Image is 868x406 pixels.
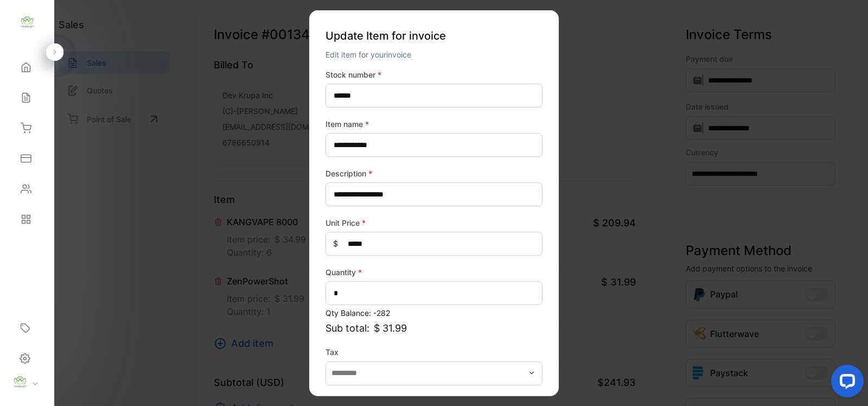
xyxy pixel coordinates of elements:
[325,69,542,80] label: Stock number
[19,14,35,30] img: logo
[325,168,542,179] label: Description
[325,346,542,358] label: Tax
[325,267,542,278] label: Quantity
[325,23,542,48] p: Update Item for invoice
[374,321,407,335] span: $ 31.99
[12,374,28,390] img: profile
[325,50,411,59] span: Edit item for your invoice
[325,118,542,130] label: Item name
[822,360,868,406] iframe: LiveChat chat widget
[325,307,542,319] p: Qty Balance: -282
[325,217,542,229] label: Unit Price
[325,321,542,335] p: Sub total:
[333,238,338,249] span: $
